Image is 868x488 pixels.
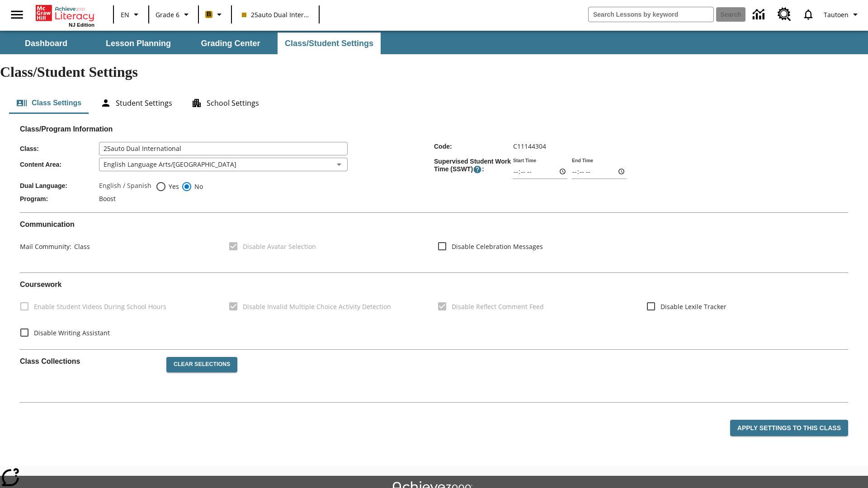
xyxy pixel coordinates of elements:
[202,6,228,23] button: Boost Class color is peach. Change class color
[572,157,593,164] label: End Time
[156,10,179,19] span: Grade 6
[36,3,94,28] div: Home
[9,92,859,114] div: Class/Student Settings
[20,350,848,395] div: Class Collections
[34,302,166,311] span: Enable Student Videos During School Hours
[730,420,848,436] button: Apply Settings to this Class
[513,142,546,150] span: C11144304
[20,145,99,152] span: Class :
[20,280,848,342] div: Coursework
[797,3,820,26] a: Notifications
[99,158,348,171] div: English Language Arts/[GEOGRAPHIC_DATA]
[242,10,309,19] span: 25auto Dual International
[36,4,94,22] a: Home
[772,2,797,27] a: Resource Center, Will open in new tab
[20,357,159,366] h2: Class Collections
[589,7,713,22] input: search field
[93,33,184,54] button: Lesson Planning
[820,6,864,23] button: Profile/Settings
[243,302,391,311] span: Disable Invalid Multiple Choice Activity Detection
[20,161,99,168] span: Content Area :
[9,92,89,114] button: Class Settings
[20,134,848,205] div: Class/Program Information
[20,242,71,251] span: Mail Community :
[99,142,348,155] input: Class
[69,22,94,28] span: NJ Edition
[185,33,276,54] button: Grading Center
[117,6,146,23] button: Language: EN, Select a language
[452,242,543,251] span: Disable Celebration Messages
[1,33,91,54] button: Dashboard
[434,143,513,150] span: Code :
[166,182,179,191] span: Yes
[243,242,316,251] span: Disable Avatar Selection
[152,6,195,23] button: Grade: Grade 6, Select a grade
[93,92,179,114] button: Student Settings
[20,220,848,229] h2: Communication
[184,92,266,114] button: School Settings
[192,182,203,191] span: No
[71,242,90,251] span: Class
[20,220,848,265] div: Communication
[20,125,848,133] h2: Class/Program Information
[660,302,726,311] span: Disable Lexile Tracker
[824,10,849,19] span: Tautoen
[99,181,151,192] label: English / Spanish
[34,328,110,338] span: Disable Writing Assistant
[278,33,381,54] button: Class/Student Settings
[20,182,99,189] span: Dual Language :
[207,9,211,20] span: B
[452,302,544,311] span: Disable Reflect Comment Feed
[99,194,116,203] span: Boost
[513,157,536,164] label: Start Time
[4,1,30,28] button: Open side menu
[434,158,513,174] span: Supervised Student Work Time (SSWT) :
[747,2,772,27] a: Data Center
[20,195,99,202] span: Program :
[473,165,482,174] button: Supervised Student Work Time is the timeframe when students can take LevelSet and when lessons ar...
[121,10,129,19] span: EN
[20,280,848,289] h2: Course work
[166,357,237,372] button: Clear Selections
